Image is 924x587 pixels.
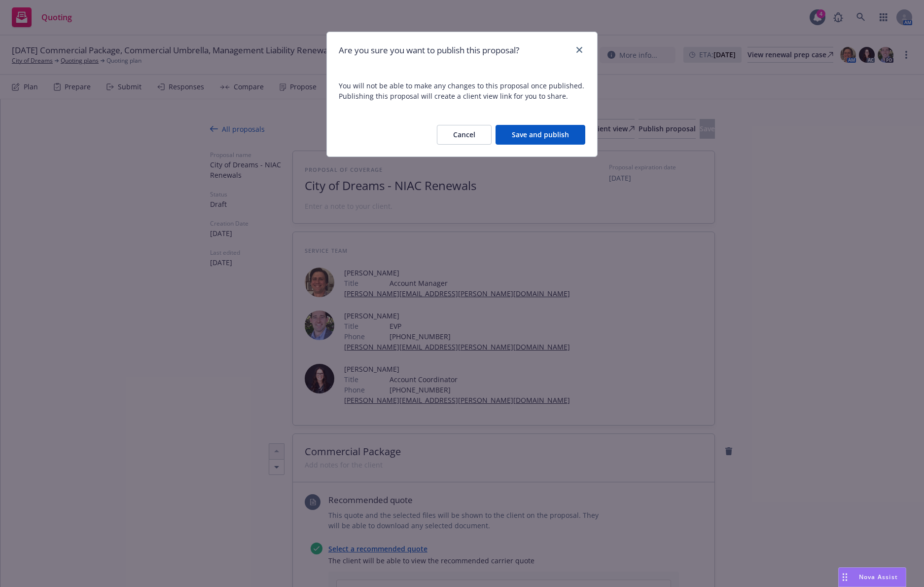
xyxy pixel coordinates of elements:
[339,44,519,57] h1: Are you sure you want to publish this proposal?
[339,80,585,101] span: You will not be able to make any changes to this proposal once published. Publishing this proposa...
[838,567,906,587] button: Nova Assist
[839,568,851,587] div: Drag to move
[573,44,585,56] a: close
[496,125,585,145] button: Save and publish
[437,125,492,145] button: Cancel
[859,573,898,581] span: Nova Assist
